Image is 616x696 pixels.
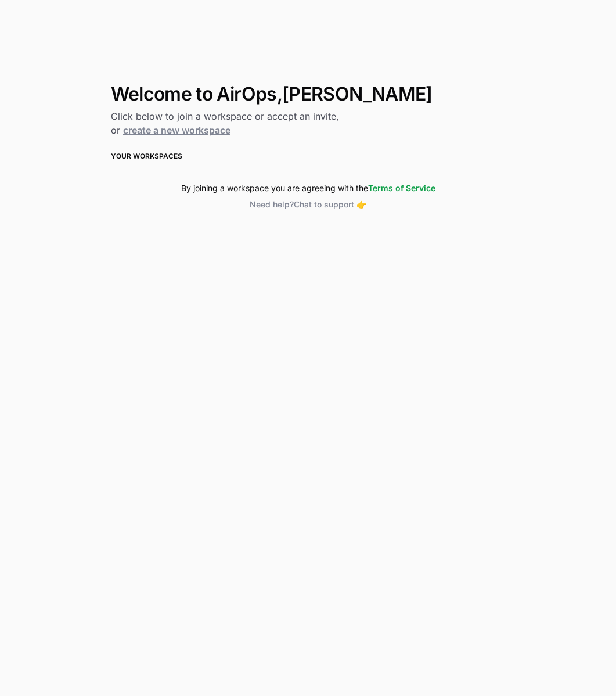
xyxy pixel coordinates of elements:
h3: Your Workspaces [111,151,506,162]
h2: Click below to join a workspace or accept an invite, or [111,109,506,137]
div: By joining a workspace you are agreeing with the [111,182,506,194]
button: Need help?Chat to support 👉 [111,199,506,210]
a: create a new workspace [123,124,230,136]
span: Chat to support 👉 [294,199,366,209]
span: Need help? [250,199,294,209]
a: Terms of Service [368,183,435,193]
h1: Welcome to AirOps, [PERSON_NAME] [111,84,506,105]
